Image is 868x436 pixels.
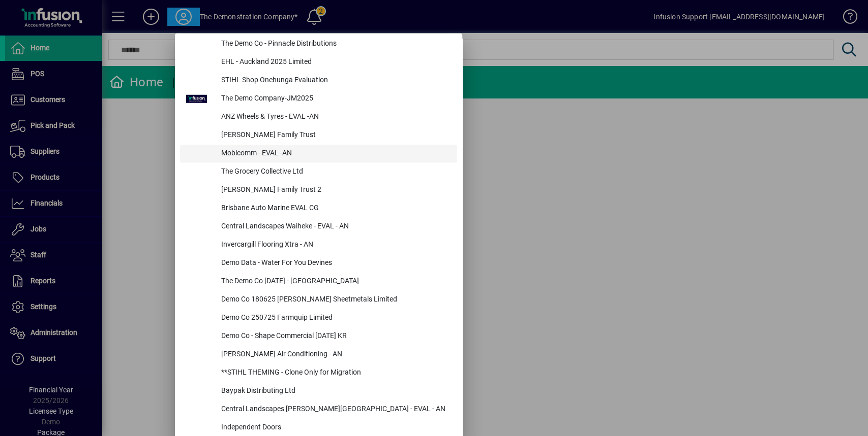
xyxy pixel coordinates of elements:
div: EHL - Auckland 2025 Limited [213,53,457,72]
div: The Grocery Collective Ltd [213,163,457,181]
button: Demo Co - Shape Commercial [DATE] KR [180,327,457,346]
button: Central Landscapes [PERSON_NAME][GEOGRAPHIC_DATA] - EVAL - AN [180,400,457,419]
button: [PERSON_NAME] Air Conditioning - AN [180,346,457,364]
div: Demo Co - Shape Commercial [DATE] KR [213,327,457,346]
div: ANZ Wheels & Tyres - EVAL -AN [213,108,457,126]
div: Demo Co 250725 Farmquip Limited [213,309,457,327]
div: STIHL Shop Onehunga Evaluation [213,72,457,90]
button: STIHL Shop Onehunga Evaluation [180,72,457,90]
div: [PERSON_NAME] Family Trust [213,126,457,145]
button: **STIHL THEMING - Clone Only for Migration [180,364,457,382]
button: Brisbane Auto Marine EVAL CG [180,199,457,218]
button: ANZ Wheels & Tyres - EVAL -AN [180,108,457,126]
button: [PERSON_NAME] Family Trust 2 [180,181,457,199]
button: Demo Co 250725 Farmquip Limited [180,309,457,327]
div: [PERSON_NAME] Family Trust 2 [213,181,457,199]
button: The Demo Co [DATE] - [GEOGRAPHIC_DATA] [180,273,457,291]
div: The Demo Co - Pinnacle Distributions [213,35,457,53]
div: Central Landscapes Waiheke - EVAL - AN [213,218,457,236]
button: The Grocery Collective Ltd [180,163,457,181]
button: The Demo Company-JM2025 [180,90,457,108]
button: Demo Data - Water For You Devines [180,254,457,273]
div: Baypak Distributing Ltd [213,382,457,400]
div: Brisbane Auto Marine EVAL CG [213,199,457,218]
button: Demo Co 180625 [PERSON_NAME] Sheetmetals Limited [180,291,457,309]
button: Baypak Distributing Ltd [180,382,457,400]
button: EHL - Auckland 2025 Limited [180,53,457,72]
div: Demo Co 180625 [PERSON_NAME] Sheetmetals Limited [213,291,457,309]
div: **STIHL THEMING - Clone Only for Migration [213,364,457,382]
div: Central Landscapes [PERSON_NAME][GEOGRAPHIC_DATA] - EVAL - AN [213,400,457,419]
div: Mobicomm - EVAL -AN [213,145,457,163]
div: The Demo Co [DATE] - [GEOGRAPHIC_DATA] [213,273,457,291]
div: The Demo Company-JM2025 [213,90,457,108]
button: Central Landscapes Waiheke - EVAL - AN [180,218,457,236]
div: Invercargill Flooring Xtra - AN [213,236,457,254]
button: Mobicomm - EVAL -AN [180,145,457,163]
button: Invercargill Flooring Xtra - AN [180,236,457,254]
button: The Demo Co - Pinnacle Distributions [180,35,457,53]
div: [PERSON_NAME] Air Conditioning - AN [213,346,457,364]
div: Demo Data - Water For You Devines [213,254,457,273]
button: [PERSON_NAME] Family Trust [180,126,457,145]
